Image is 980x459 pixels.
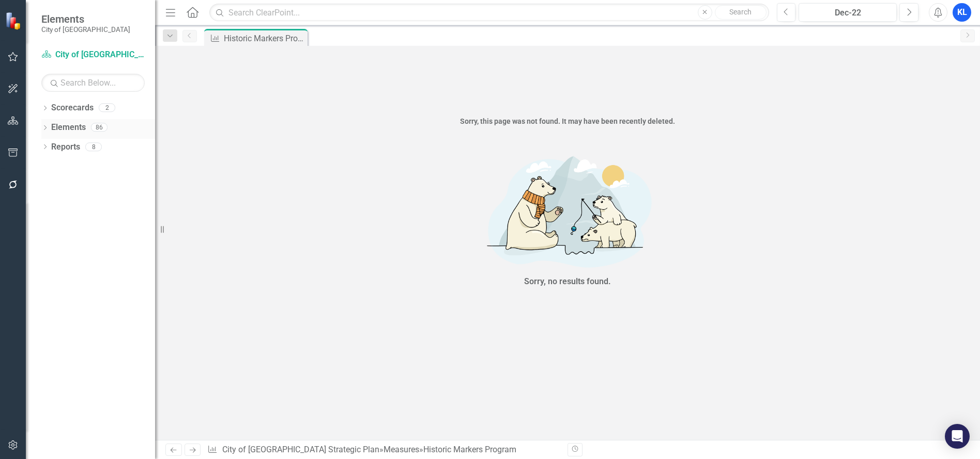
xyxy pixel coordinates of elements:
button: KL [953,3,971,22]
small: City of [GEOGRAPHIC_DATA] [41,25,130,34]
div: 86 [91,123,108,132]
div: Sorry, this page was not found. It may have been recently deleted. [155,116,980,126]
div: Open Intercom Messenger [945,424,970,449]
div: Historic Markers Program [224,32,305,45]
a: Elements [51,122,86,134]
button: Search [715,5,767,20]
input: Search Below... [41,74,145,92]
span: Search [729,8,752,16]
div: Historic Markers Program [423,445,516,454]
img: ClearPoint Strategy [5,11,23,29]
div: 2 [99,104,115,112]
a: City of [GEOGRAPHIC_DATA] Strategic Plan [222,445,379,454]
a: Reports [51,141,80,153]
a: Measures [384,445,419,454]
img: No results found [412,147,723,273]
div: Dec-22 [802,7,893,19]
div: » » [207,444,560,456]
a: Scorecards [51,102,94,114]
input: Search ClearPoint... [209,4,769,22]
button: Dec-22 [799,3,897,22]
div: Sorry, no results found. [524,276,611,288]
div: 8 [85,142,102,151]
span: Elements [41,13,130,25]
a: City of [GEOGRAPHIC_DATA] Strategic Plan [41,49,145,61]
